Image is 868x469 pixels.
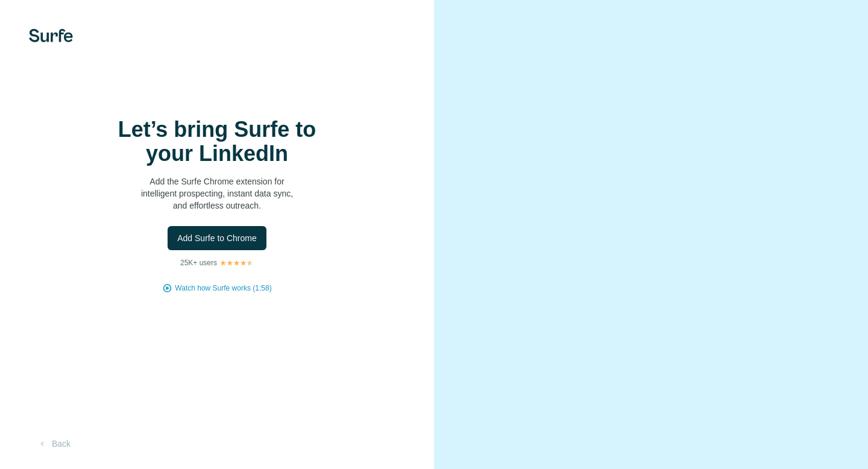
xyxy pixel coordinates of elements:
p: Add the Surfe Chrome extension for intelligent prospecting, instant data sync, and effortless out... [96,175,338,212]
button: Add Surfe to Chrome [168,226,266,250]
button: Watch how Surfe works (1:58) [175,283,271,294]
img: Surfe's logo [29,29,73,42]
img: Rating Stars [219,259,254,266]
h1: Let’s bring Surfe to your LinkedIn [96,118,338,166]
p: 25K+ users [180,257,217,268]
button: Back [29,433,79,455]
span: Add Surfe to Chrome [177,232,257,244]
